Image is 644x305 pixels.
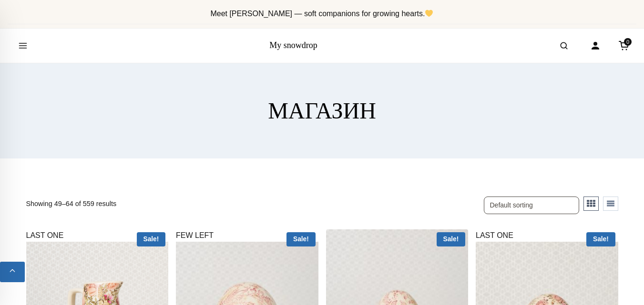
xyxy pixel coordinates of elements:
span: Sale! [437,232,465,246]
h1: МАГАЗИН [268,97,376,125]
button: Open menu [10,32,36,59]
span: LAST ONE [26,231,64,239]
span: Sale! [137,232,165,246]
span: 0 [624,38,632,46]
span: FEW LEFT [176,231,214,239]
a: Account [585,35,606,56]
span: LAST ONE [476,231,513,239]
p: Showing 49–64 of 559 results [26,197,484,211]
button: Open search [551,32,577,59]
select: Shop order [484,197,579,215]
span: Meet [PERSON_NAME] — soft companions for growing hearts. [210,10,433,18]
img: 💛 [425,10,433,17]
a: My snowdrop [269,40,317,50]
span: Sale! [586,232,615,246]
a: Cart [613,35,634,56]
span: Sale! [286,232,315,246]
div: Announcement [8,4,636,24]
